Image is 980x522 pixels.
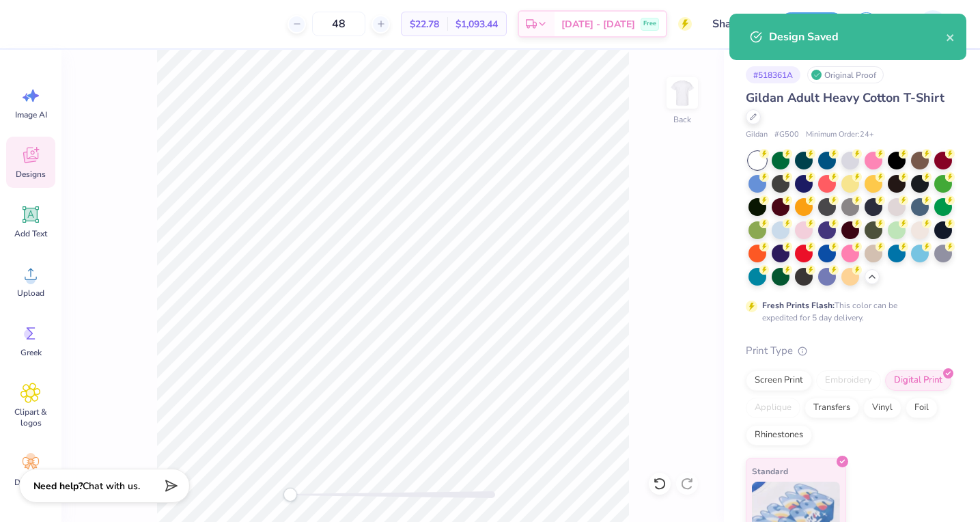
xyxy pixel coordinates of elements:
[14,228,47,239] span: Add Text
[8,407,53,428] span: Clipart & logos
[906,398,938,418] div: Foil
[669,79,696,107] img: Back
[33,480,83,493] strong: Need help?
[919,10,947,38] img: Gracyn Cantrell
[746,398,800,418] div: Applique
[746,90,944,106] span: Gildan Adult Heavy Cotton T-Shirt
[410,17,439,31] span: $22.78
[746,370,812,391] div: Screen Print
[752,464,788,478] span: Standard
[807,66,884,83] div: Original Proof
[20,347,42,358] span: Greek
[15,109,47,120] span: Image AI
[816,370,881,391] div: Embroidery
[702,10,769,38] input: Untitled Design
[746,425,812,445] div: Rhinestones
[804,398,859,418] div: Transfers
[762,300,835,311] strong: Fresh Prints Flash:
[769,29,946,45] div: Design Saved
[283,488,297,502] div: Accessibility label
[16,169,46,180] span: Designs
[312,12,365,36] input: – –
[83,480,140,493] span: Chat with us.
[561,17,635,31] span: [DATE] - [DATE]
[14,477,47,488] span: Decorate
[895,10,953,38] a: GC
[643,19,656,29] span: Free
[673,113,691,126] div: Back
[17,288,44,299] span: Upload
[946,29,955,45] button: close
[746,66,800,83] div: # 518361A
[456,17,498,31] span: $1,093.44
[762,299,930,324] div: This color can be expedited for 5 day delivery.
[885,370,951,391] div: Digital Print
[746,343,953,359] div: Print Type
[863,398,901,418] div: Vinyl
